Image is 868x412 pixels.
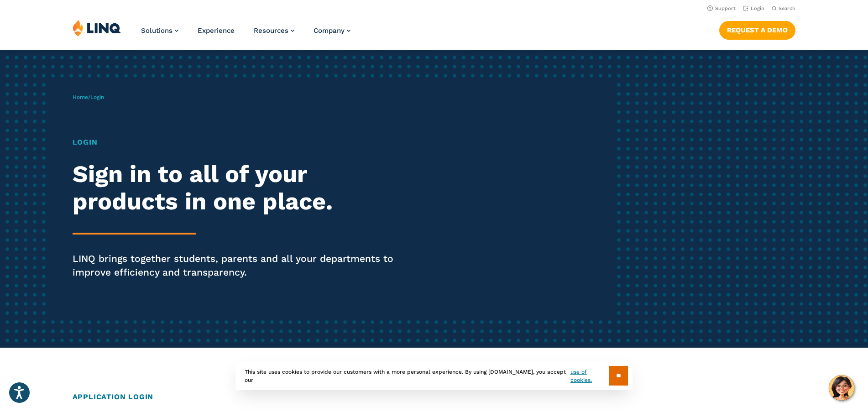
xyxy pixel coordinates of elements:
span: Login [90,94,104,100]
span: Company [314,26,345,35]
nav: Primary Navigation [141,19,350,49]
button: Open Search Bar [772,5,795,12]
h2: Sign in to all of your products in one place. [73,161,407,215]
span: Solutions [141,26,173,35]
a: use of cookies. [570,368,609,384]
a: Company [314,26,350,35]
a: Home [73,94,88,100]
a: Resources [254,26,294,35]
a: Solutions [141,26,178,35]
a: Experience [198,26,235,35]
span: / [73,94,104,100]
div: This site uses cookies to provide our customers with a more personal experience. By using [DOMAIN... [235,361,633,390]
a: Request a Demo [719,21,795,39]
a: Support [707,5,736,11]
p: LINQ brings together students, parents and all your departments to improve efficiency and transpa... [73,252,407,279]
h1: Login [73,137,407,148]
nav: Button Navigation [719,19,795,39]
img: LINQ | K‑12 Software [73,19,121,37]
span: Resources [254,26,288,35]
a: Login [743,5,764,11]
span: Search [779,5,795,11]
button: Hello, have a question? Let’s chat. [829,375,854,401]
